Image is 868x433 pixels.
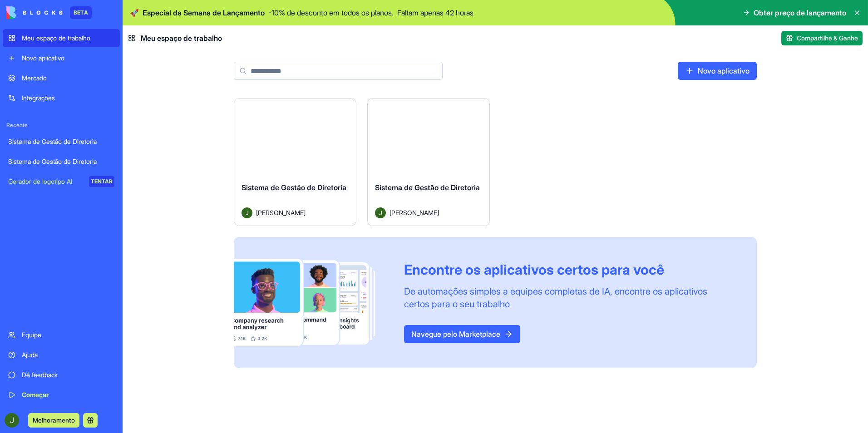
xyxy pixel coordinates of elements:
[13,212,168,230] button: Procurar ajuda
[242,207,252,218] img: Avatar
[3,346,120,364] a: Ajuda
[234,259,390,346] img: Frame_181_egmpey.png
[404,285,735,310] div: De automações simples a equipes completas de IA, encontre os aplicativos certos para o seu trabalho
[19,130,152,140] div: Envie-nos uma mensagem
[22,93,114,103] div: Integrações
[19,186,152,196] div: Bilhetes
[18,17,29,32] img: logotipo
[3,326,120,344] a: Equipe
[8,137,114,146] div: Sistema de Gestão de Diretoria
[19,169,163,179] div: Criar um ticket
[22,350,114,359] div: Ajuda
[3,172,120,191] a: Gerador de logotipo AITENTAR
[22,54,114,63] div: Novo aplicativo
[22,306,39,312] span: Casa
[143,7,265,18] span: Especial da Semana de Lançamento
[404,261,735,278] div: Encontre os aplicativos certos para você
[367,98,490,226] a: Sistema de Gestão de DiretoriaAvatar[PERSON_NAME]
[271,8,394,17] font: 10% de desconto em todos os planos.
[22,370,114,379] div: Dê feedback
[141,33,222,44] span: Meu espaço de trabalho
[5,413,19,428] img: ACg8ocIspyNl0f8hfb4bAaA_S6oWeVfi_hJl_GBqU1fh7dCzgWM2xw=s96-c
[123,15,142,33] img: Imagem de perfil de Shelly
[797,34,858,43] span: Compartilhe & Ganhe
[19,140,152,149] div: Estaremos de volta online amanhã
[397,7,473,18] p: Faltam apenas 42 horas
[70,6,92,19] div: BETA
[13,234,168,251] div: Perguntas Freqüentes
[3,89,120,107] a: Integrações
[22,390,114,399] div: Começar
[375,183,480,192] span: Sistema de Gestão de Diretoria
[390,208,439,217] span: [PERSON_NAME]
[3,133,120,151] a: Sistema de Gestão de Diretoria
[268,7,394,18] p: -
[28,415,79,424] a: Melhoramento
[242,183,346,192] span: Sistema de Gestão de Diretoria
[754,7,846,18] span: Obter preço de lançamento
[375,207,386,218] img: Avatar
[3,366,120,384] a: Dê feedback
[8,177,83,186] div: Gerador de logotipo AI
[89,176,114,187] div: TENTAR
[22,330,114,340] div: Equipe
[698,65,750,76] font: Novo aplicativo
[3,122,120,129] span: Recente
[18,64,163,80] p: [PERSON_NAME] 👋
[73,306,108,312] span: Mensagens
[256,208,306,217] span: [PERSON_NAME]
[8,157,114,166] div: Sistema de Gestão de Diretoria
[28,413,79,428] button: Melhoramento
[234,98,356,226] a: Sistema de Gestão de DiretoriaAvatar[PERSON_NAME]
[142,306,160,312] span: Ajuda
[411,329,500,340] font: Navegue pelo Marketplace
[9,123,173,157] div: Envie-nos uma mensagemEstaremos de volta online amanhã
[130,7,139,18] span: 🚀
[13,182,168,199] div: Bilhetes
[3,386,120,404] a: Começar
[19,216,72,226] span: Procurar ajuda
[3,153,120,171] a: Sistema de Gestão de Diretoria
[6,6,92,19] a: BETA
[106,15,124,33] img: Imagem de perfil para Michal
[18,80,163,111] p: Como podemos ajudar?
[6,6,63,19] img: logotipo
[3,49,120,67] a: Novo aplicativo
[121,283,182,320] button: Ajuda
[22,34,114,43] div: Meu espaço de trabalho
[19,237,152,247] div: Perguntas Freqüentes
[60,283,121,320] button: Mensagens
[404,325,520,343] a: Navegue pelo Marketplace
[3,29,120,47] a: Meu espaço de trabalho
[22,74,114,83] div: Mercado
[678,62,757,80] a: Novo aplicativo
[781,31,863,45] button: Compartilhe & Ganhe
[156,15,173,31] div: Fechar
[3,69,120,87] a: Mercado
